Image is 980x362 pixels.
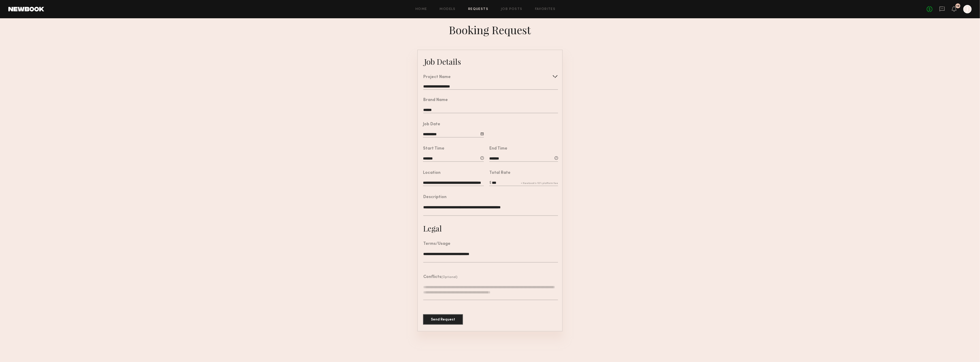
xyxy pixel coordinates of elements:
[415,8,427,11] a: Home
[423,98,448,102] div: Brand Name
[489,171,510,175] div: Total Rate
[423,75,451,79] div: Project Name
[423,122,440,127] div: Job Date
[423,275,457,279] header: Conflicts
[535,8,556,11] a: Favorites
[441,276,457,279] span: (Optional)
[468,8,488,11] a: Requests
[489,147,507,151] div: End Time
[449,22,531,37] div: Booking Request
[423,195,447,199] div: Description
[423,171,441,175] div: Location
[423,223,442,234] div: Legal
[501,8,523,11] a: Job Posts
[956,5,960,8] div: 10
[423,147,444,151] div: Start Time
[423,242,450,246] div: Terms/Usage
[423,314,463,325] button: Send Request
[963,5,972,13] a: J
[440,8,456,11] a: Models
[424,56,461,67] div: Job Details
